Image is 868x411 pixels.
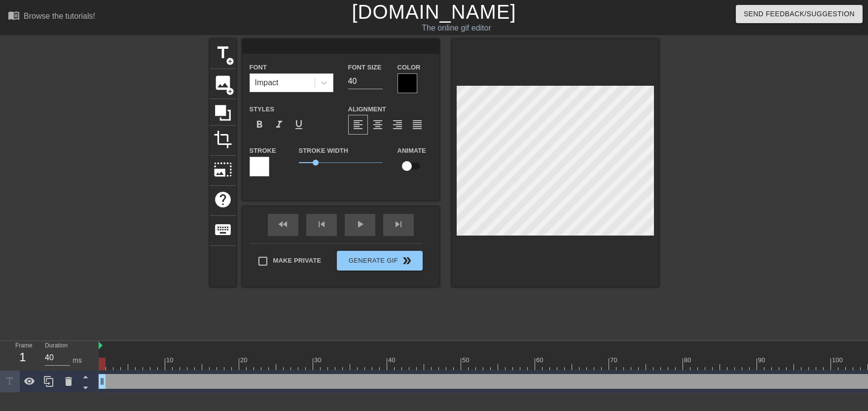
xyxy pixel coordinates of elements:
[294,22,619,34] div: The online gif editor
[314,355,323,365] div: 30
[166,355,175,365] div: 10
[273,119,285,131] span: format_italic
[250,104,275,114] label: Styles
[97,377,107,386] span: drag_handle
[8,9,20,21] span: menu_book
[398,146,426,156] label: Animate
[214,73,232,92] span: image
[341,255,418,267] span: Generate Gif
[352,1,516,23] a: [DOMAIN_NAME]
[758,355,767,365] div: 90
[255,77,279,89] div: Impact
[388,355,397,365] div: 40
[393,218,404,230] span: skip_next
[832,355,844,365] div: 100
[214,160,232,179] span: photo_size_select_large
[348,63,382,72] label: Font Size
[299,146,348,156] label: Stroke Width
[240,355,249,365] div: 20
[45,343,68,349] label: Duration
[348,104,386,114] label: Alignment
[24,12,95,20] div: Browse the tutorials!
[536,355,545,365] div: 60
[250,63,267,72] label: Font
[226,57,234,66] span: add_circle
[277,218,289,230] span: fast_rewind
[610,355,619,365] div: 70
[8,341,37,370] div: Frame
[411,119,423,131] span: format_align_justify
[293,119,305,131] span: format_underline
[250,146,276,156] label: Stroke
[214,220,232,239] span: keyboard
[744,8,855,20] span: Send Feedback/Suggestion
[401,255,413,267] span: double_arrow
[316,218,327,230] span: skip_previous
[352,119,364,131] span: format_align_left
[337,251,422,271] button: Generate Gif
[15,348,30,366] div: 1
[736,5,863,23] button: Send Feedback/Suggestion
[72,355,82,366] div: ms
[253,119,265,131] span: format_bold
[214,130,232,149] span: crop
[398,63,421,72] label: Color
[8,9,95,25] a: Browse the tutorials!
[684,355,693,365] div: 80
[214,190,232,209] span: help
[214,43,232,62] span: title
[372,119,384,131] span: format_align_center
[226,87,234,96] span: add_circle
[273,256,322,266] span: Make Private
[462,355,471,365] div: 50
[392,119,403,131] span: format_align_right
[354,218,366,230] span: play_arrow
